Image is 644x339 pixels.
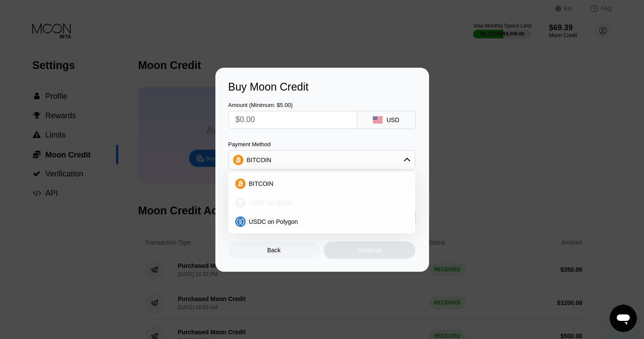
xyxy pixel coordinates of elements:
div: BITCOIN [229,151,415,169]
div: USD [386,116,399,123]
span: BITCOIN [249,180,274,187]
div: Amount (Minimum: $5.00) [228,102,357,108]
div: Payment Method [228,141,415,148]
span: USDT on TRON [249,199,293,206]
div: USDC on Polygon [231,213,413,230]
div: Back [228,242,320,259]
div: Back [267,247,281,254]
span: USDC on Polygon [249,218,298,225]
input: $0.00 [236,111,350,129]
div: USDT on TRON [231,194,413,211]
div: BITCOIN [231,175,413,192]
iframe: Button to launch messaging window [609,304,637,332]
div: Buy Moon Credit [228,81,416,93]
div: BITCOIN [247,157,271,163]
